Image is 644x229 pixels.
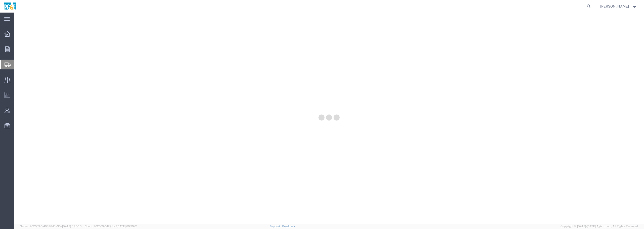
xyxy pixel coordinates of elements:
span: Server: 2025.19.0-49328d0a35e [20,225,83,228]
img: logo [4,3,16,10]
span: Copyright © [DATE]-[DATE] Agistix Inc., All Rights Reserved [560,224,638,228]
span: Client: 2025.19.0-129fbcf [85,225,137,228]
span: [DATE] 09:39:01 [117,225,137,228]
span: [DATE] 09:50:51 [62,225,83,228]
button: [PERSON_NAME] [600,3,637,9]
a: Support [270,225,282,228]
a: Feedback [282,225,295,228]
span: Wendy Hetrick [600,4,629,9]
